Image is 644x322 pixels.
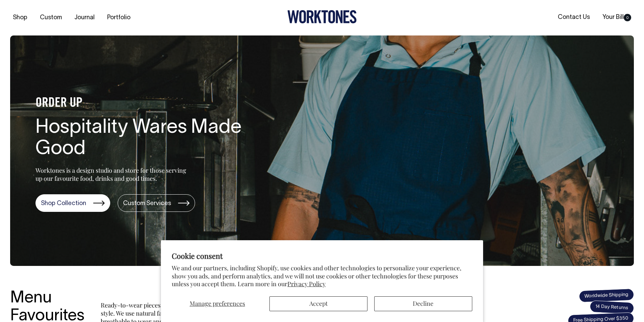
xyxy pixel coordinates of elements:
p: We and our partners, including Shopify, use cookies and other technologies to personalize your ex... [172,264,472,288]
a: Your Bill0 [600,12,634,23]
a: Custom [37,12,65,23]
a: Contact Us [555,12,593,23]
span: 14 Day Returns [590,300,634,315]
span: 0 [624,14,631,21]
button: Accept [269,296,367,311]
h4: ORDER UP [35,96,252,110]
p: Worktones is a design studio and store for those serving up our favourite food, drinks and good t... [35,166,189,182]
button: Decline [374,296,472,311]
a: Shop Collection [35,194,110,212]
h2: Cookie consent [172,251,472,261]
a: Privacy Policy [287,280,326,288]
button: Manage preferences [172,296,263,311]
a: Journal [72,12,97,23]
a: Portfolio [104,12,133,23]
a: Custom Services [118,194,195,212]
span: Manage preferences [190,299,245,307]
span: Worldwide Shipping [579,288,634,302]
h1: Hospitality Wares Made Good [35,117,252,160]
a: Shop [10,12,30,23]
